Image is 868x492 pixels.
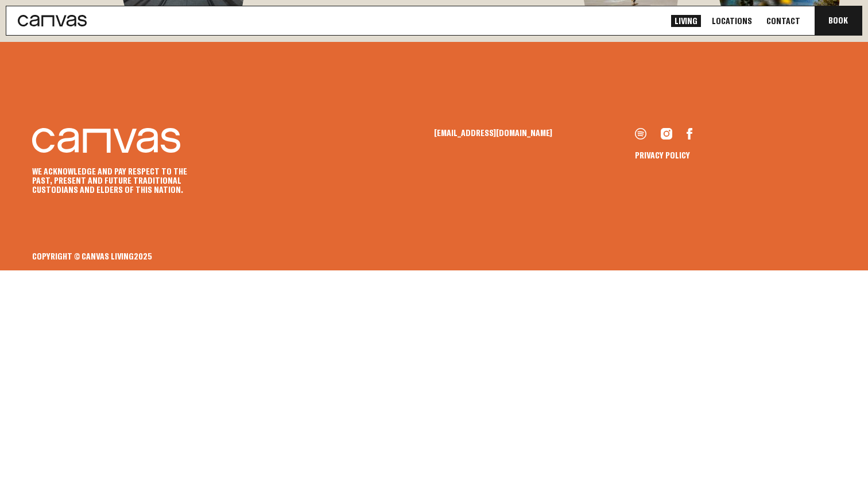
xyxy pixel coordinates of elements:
button: Book [815,6,862,35]
p: We acknowledge and pay respect to the past, present and future Traditional Custodians and Elders ... [32,166,204,194]
a: Contact [763,15,804,27]
div: Copyright © Canvas Living 2025 [32,251,836,261]
a: [EMAIL_ADDRESS][DOMAIN_NAME] [434,128,635,137]
a: Living [671,15,701,27]
a: Privacy Policy [635,150,690,160]
a: Locations [708,15,755,27]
